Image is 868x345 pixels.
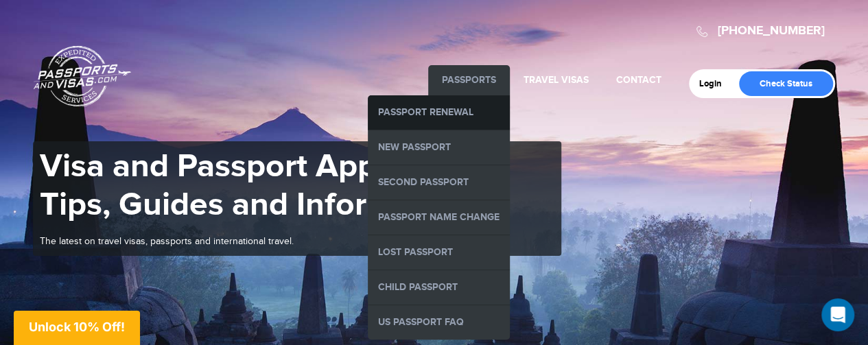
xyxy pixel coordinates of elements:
a: Check Status [739,71,833,96]
a: Second Passport [368,165,510,200]
span: Unlock 10% Off! [29,320,125,334]
a: Passports [442,74,496,86]
div: Open Intercom Messenger [821,298,854,331]
h1: Visa and Passport Application Tips, Guides and Information [40,148,554,225]
a: [PHONE_NUMBER] [718,23,825,38]
a: Lost Passport [368,235,510,270]
a: Passport Renewal [368,95,510,130]
a: New Passport [368,130,510,165]
a: Passports & [DOMAIN_NAME] [34,45,131,107]
a: US Passport FAQ [368,305,510,340]
div: Unlock 10% Off! [14,311,140,345]
p: The latest on travel visas, passports and international travel. [40,235,554,249]
a: Child Passport [368,270,510,305]
a: Passport Name Change [368,200,510,235]
a: Login [699,78,731,89]
a: Travel Visas [524,74,589,86]
a: Contact [616,74,661,86]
